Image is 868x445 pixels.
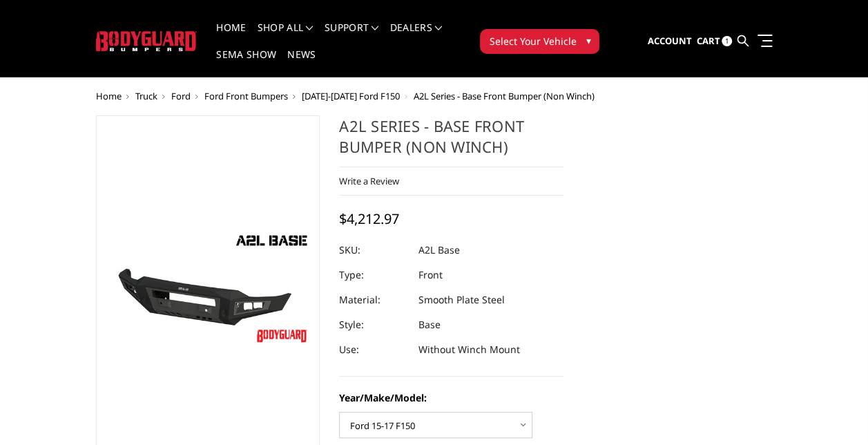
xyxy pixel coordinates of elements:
dt: Style: [339,312,408,337]
dd: Smooth Plate Steel [418,287,505,312]
a: Cart 1 [696,23,732,60]
span: Cart [696,35,720,47]
a: SEMA Show [216,50,276,77]
dt: Use: [339,337,408,362]
a: Truck [135,90,157,102]
span: Select Your Vehicle [489,34,576,48]
h1: A2L Series - Base Front Bumper (Non Winch) [339,115,563,167]
dt: SKU: [339,238,408,263]
a: Support [325,23,379,50]
a: Dealers [390,23,443,50]
a: shop all [258,23,314,50]
a: Write a Review [339,175,399,187]
img: BODYGUARD BUMPERS [96,31,197,51]
dd: Without Winch Mount [418,337,520,362]
dt: Type: [339,263,408,287]
a: Home [216,23,246,50]
span: 1 [722,36,732,46]
a: Ford [171,90,191,102]
a: Account [647,23,691,60]
a: Home [96,90,122,102]
iframe: Chat Widget [799,379,868,445]
label: Year/Make/Model: [339,390,563,405]
button: Select Your Vehicle [480,29,599,54]
a: [DATE]-[DATE] Ford F150 [302,90,400,102]
a: News [287,50,316,77]
dt: Material: [339,287,408,312]
dd: Front [418,263,443,287]
span: A2L Series - Base Front Bumper (Non Winch) [414,90,595,102]
dd: A2L Base [418,238,460,263]
span: $4,212.97 [339,209,399,228]
a: Ford Front Bumpers [204,90,288,102]
span: ▾ [586,33,590,48]
span: Account [647,35,691,47]
dd: Base [418,312,441,337]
